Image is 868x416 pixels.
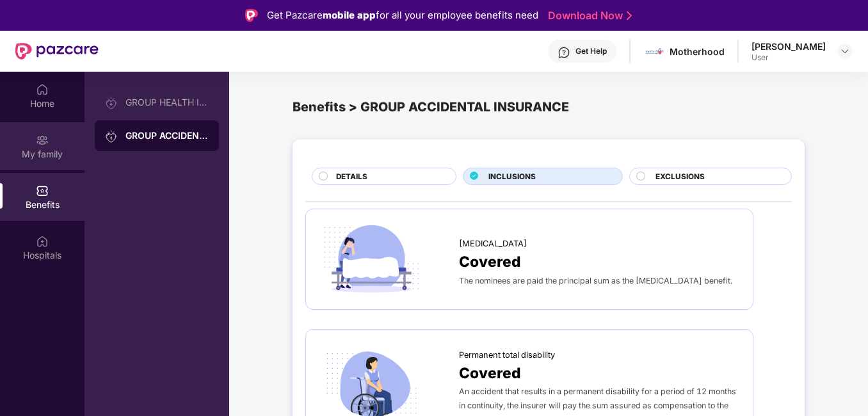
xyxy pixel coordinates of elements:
div: GROUP ACCIDENTAL INSURANCE [125,129,209,142]
img: svg+xml;base64,PHN2ZyBpZD0iRHJvcGRvd24tMzJ4MzIiIHhtbG5zPSJodHRwOi8vd3d3LnczLm9yZy8yMDAwL3N2ZyIgd2... [840,46,850,56]
img: svg+xml;base64,PHN2ZyBpZD0iQmVuZWZpdHMiIHhtbG5zPSJodHRwOi8vd3d3LnczLm9yZy8yMDAwL3N2ZyIgd2lkdGg9Ij... [36,184,49,197]
span: Covered [459,250,521,273]
img: svg+xml;base64,PHN2ZyB3aWR0aD0iMjAiIGhlaWdodD0iMjAiIHZpZXdCb3g9IjAgMCAyMCAyMCIgZmlsbD0ibm9uZSIgeG... [105,97,118,109]
strong: mobile app [323,9,376,21]
span: [MEDICAL_DATA] [459,237,527,250]
img: svg+xml;base64,PHN2ZyB3aWR0aD0iMjAiIGhlaWdodD0iMjAiIHZpZXdCb3g9IjAgMCAyMCAyMCIgZmlsbD0ibm9uZSIgeG... [105,130,118,143]
span: INCLUSIONS [488,171,536,182]
div: GROUP HEALTH INSURANCE [125,97,209,108]
span: The nominees are paid the principal sum as the [MEDICAL_DATA] benefit. [459,276,732,285]
div: Motherhood [670,45,725,58]
div: Get Help [575,46,607,56]
span: Covered [459,362,521,385]
div: Benefits > GROUP ACCIDENTAL INSURANCE [293,97,805,117]
img: svg+xml;base64,PHN2ZyBpZD0iSG9zcGl0YWxzIiB4bWxucz0iaHR0cDovL3d3dy53My5vcmcvMjAwMC9zdmciIHdpZHRoPS... [36,235,49,248]
span: EXCLUSIONS [655,171,705,182]
div: [PERSON_NAME] [751,40,826,52]
span: Permanent total disability [459,349,555,362]
img: svg+xml;base64,PHN2ZyB3aWR0aD0iMjAiIGhlaWdodD0iMjAiIHZpZXdCb3g9IjAgMCAyMCAyMCIgZmlsbD0ibm9uZSIgeG... [36,134,49,147]
img: icon [319,222,424,296]
img: svg+xml;base64,PHN2ZyBpZD0iSG9tZSIgeG1sbnM9Imh0dHA6Ly93d3cudzMub3JnLzIwMDAvc3ZnIiB3aWR0aD0iMjAiIG... [36,83,49,96]
img: svg+xml;base64,PHN2ZyBpZD0iSGVscC0zMngzMiIgeG1sbnM9Imh0dHA6Ly93d3cudzMub3JnLzIwMDAvc3ZnIiB3aWR0aD... [558,46,570,59]
img: Stroke [627,9,632,22]
img: New Pazcare Logo [15,43,99,60]
span: DETAILS [336,171,367,182]
img: motherhood%20_%20logo.png [645,42,664,61]
div: Get Pazcare for all your employee benefits need [267,8,538,23]
img: Logo [245,9,258,22]
div: User [751,52,826,63]
a: Download Now [548,9,628,22]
